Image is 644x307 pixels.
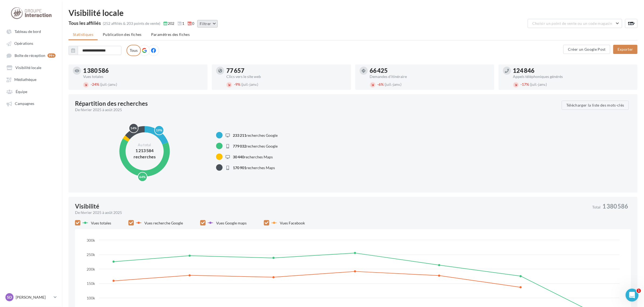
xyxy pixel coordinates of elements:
span: Équipe [16,89,27,94]
a: Équipe [3,87,59,96]
span: (juil.-janv.) [241,82,258,87]
text: 250k [87,252,95,257]
span: 233 211 [233,133,246,138]
button: Filtrer [197,20,218,28]
span: Vues Google maps [216,221,247,225]
button: Télécharger la liste des mots-clés [562,101,629,110]
div: Clics vers le site web [226,75,346,79]
span: Paramètres des fiches [151,32,190,37]
div: 124 846 [513,68,633,74]
span: 0 [187,21,194,26]
a: Campagnes [3,98,59,108]
span: Médiathèque [14,77,36,82]
span: (juil.-janv.) [100,82,117,87]
span: - [91,82,92,87]
div: Répartition des recherches [75,101,148,107]
span: Opérations [14,41,33,46]
button: Créer un Google Post [563,45,610,54]
span: recherches Maps [233,165,275,170]
label: Tous [127,45,141,56]
span: 30 440 [233,155,244,159]
div: Visibilité [75,203,99,209]
a: SD [PERSON_NAME] [4,292,58,302]
span: 779 032 [233,144,246,148]
button: Choisir un point de vente ou un code magasin [528,19,622,28]
div: 1 380 586 [83,68,203,74]
span: Boîte de réception [15,53,45,58]
text: 150k [87,281,95,286]
text: 200k [87,267,95,271]
div: 66 425 [370,68,490,74]
div: (252 affiliés & 203 points de vente) [103,21,160,26]
span: 24% [91,82,99,87]
span: 17% [521,82,529,87]
a: Visibilité locale [3,63,59,72]
span: 1 [177,21,184,26]
span: 1 [637,289,641,293]
div: De février 2025 à août 2025 [75,107,557,112]
span: - [234,82,235,87]
div: Demandes d'itinéraire [370,75,490,79]
span: Choisir un point de vente ou un code magasin [532,21,612,26]
div: Appels téléphoniques générés [513,75,633,79]
span: recherches Google [233,133,278,138]
span: 6% [377,82,384,87]
span: 202 [163,21,174,26]
span: 170 901 [233,165,246,170]
text: 100k [87,296,95,300]
span: Total [592,205,601,209]
div: 77 657 [226,68,346,74]
span: SD [7,295,12,300]
span: Visibilité locale [15,65,41,70]
div: De février 2025 à août 2025 [75,210,588,215]
span: (juil.-janv.) [530,82,547,87]
span: (juil.-janv.) [385,82,402,87]
span: recherches Google [233,144,278,148]
span: Tableau de bord [15,29,41,34]
p: [PERSON_NAME] [16,295,52,300]
span: 9% [234,82,240,87]
a: Tableau de bord [3,26,59,36]
div: Tous les affiliés [69,21,101,25]
a: Médiathèque [3,74,59,84]
span: - [377,82,379,87]
span: Vues Facebook [280,221,305,225]
span: Vues totales [91,221,111,225]
text: 300k [87,238,95,243]
span: Publication des fiches [103,32,142,37]
button: Exporter [613,45,638,54]
span: Campagnes [15,101,34,106]
span: - [521,82,522,87]
div: 99+ [47,53,56,58]
a: Boîte de réception 99+ [3,50,59,60]
a: Opérations [3,38,59,48]
span: Vues recherche Google [144,221,183,225]
iframe: Intercom live chat [626,289,639,302]
span: recherches Maps [233,155,273,159]
div: Vues totales [83,75,203,79]
div: Visibilité locale [69,9,638,17]
span: 1 380 586 [602,203,628,209]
